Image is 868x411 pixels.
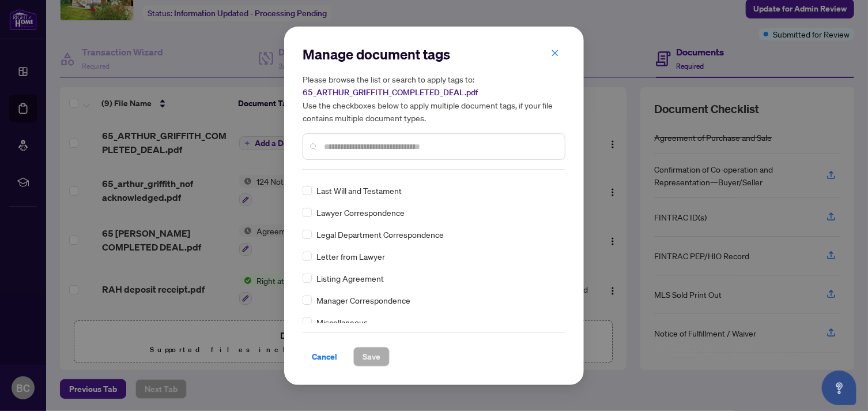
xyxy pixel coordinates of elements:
span: Miscellaneous [316,316,368,328]
button: Cancel [303,347,346,367]
span: Lawyer Correspondence [316,206,405,219]
button: Open asap [822,371,856,405]
span: Last Will and Testament [316,184,402,197]
span: Manager Correspondence [316,294,410,307]
span: close [551,49,559,57]
span: Letter from Lawyer [316,250,385,263]
span: Legal Department Correspondence [316,228,444,241]
h2: Manage document tags [303,45,565,63]
h5: Please browse the list or search to apply tags to: Use the checkboxes below to apply multiple doc... [303,73,565,124]
span: Cancel [312,348,337,366]
button: Save [353,347,390,367]
span: Listing Agreement [316,272,384,285]
span: 65_ARTHUR_GRIFFITH_COMPLETED_DEAL.pdf [303,87,478,98]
